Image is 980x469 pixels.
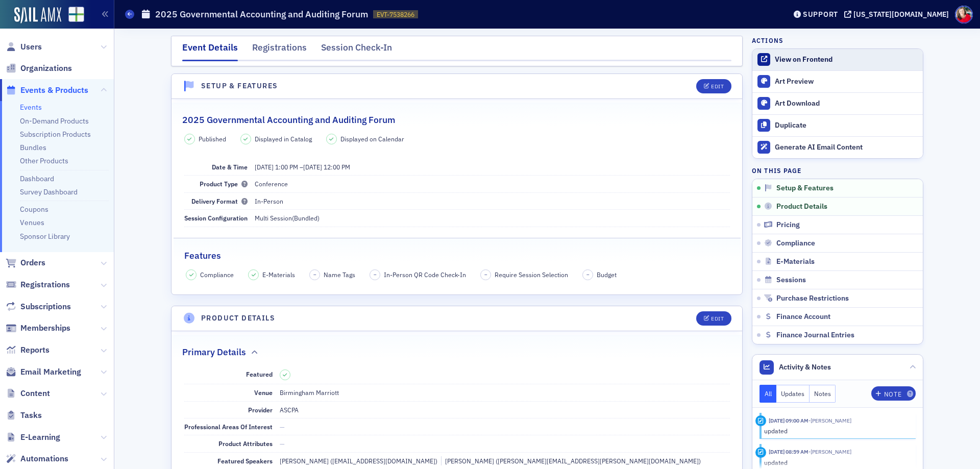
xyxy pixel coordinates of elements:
a: Survey Dashboard [20,187,78,196]
span: Organizations [20,63,72,74]
span: Multi Session [255,214,292,222]
span: E-Materials [262,270,295,279]
h4: Setup & Features [201,81,278,91]
span: E-Learning [20,432,60,443]
button: [US_STATE][DOMAIN_NAME] [844,11,952,18]
span: Finance Journal Entries [776,331,854,340]
span: In-Person QR Code Check-In [384,270,466,279]
a: Registrations [6,279,70,290]
span: Product Details [776,202,827,211]
button: Updates [776,385,810,403]
h4: On this page [752,166,923,175]
span: Setup & Features [776,184,834,193]
a: Orders [6,257,45,268]
a: Reports [6,344,50,356]
span: Session Configuration [184,214,248,222]
img: SailAMX [14,7,61,23]
div: Registrations [252,41,307,60]
h2: Primary Details [182,345,246,359]
span: Profile [955,6,973,23]
time: 10/13/2025 09:00 AM [769,417,808,424]
span: Pricing [776,220,800,230]
span: Reports [20,344,50,356]
button: Notes [810,385,836,403]
a: View on Frontend [752,49,923,70]
span: Subscriptions [20,301,71,312]
span: Product Attributes [218,439,273,448]
span: Memberships [20,323,70,334]
div: Update [755,415,766,426]
span: Tasks [20,410,42,421]
a: Tasks [6,410,42,421]
div: Update [755,447,766,458]
button: Generate AI Email Content [752,136,923,158]
span: Compliance [776,239,815,248]
span: Featured Speakers [217,457,273,465]
div: Art Download [775,99,918,108]
span: Name Tags [324,270,355,279]
span: [DATE] [255,163,274,171]
span: Users [20,41,42,53]
span: Finance Account [776,312,830,322]
dd: (Bundled) [255,210,730,226]
div: Edit [711,316,724,322]
h2: 2025 Governmental Accounting and Auditing Forum [182,113,395,127]
dd: – [255,159,730,175]
h4: Actions [752,36,783,45]
div: Generate AI Email Content [775,143,918,152]
span: Date & Time [212,163,248,171]
div: Art Preview [775,77,918,86]
span: ASCPA [280,406,299,414]
div: updated [764,426,909,435]
a: Art Download [752,92,923,114]
a: Events & Products [6,85,88,96]
span: – [313,271,316,278]
span: Sarah Lowery [808,417,851,424]
span: Events & Products [20,85,88,96]
span: – [586,271,590,278]
span: – [374,271,377,278]
a: Other Products [20,156,68,165]
span: Displayed in Catalog [255,134,312,143]
a: Memberships [6,323,70,334]
span: Automations [20,453,68,464]
span: E-Materials [776,257,815,266]
span: Registrations [20,279,70,290]
img: SailAMX [68,7,84,22]
div: Duplicate [775,121,918,130]
div: [PERSON_NAME] ([PERSON_NAME][EMAIL_ADDRESS][PERSON_NAME][DOMAIN_NAME]) [441,456,701,465]
a: Organizations [6,63,72,74]
div: Edit [711,84,724,89]
a: Content [6,388,50,399]
a: Coupons [20,205,48,214]
div: Note [884,391,901,397]
div: Session Check-In [321,41,392,60]
span: Sarah Lowery [808,448,851,455]
span: Require Session Selection [495,270,568,279]
time: 10/13/2025 08:59 AM [769,448,808,455]
span: Product Type [200,180,248,188]
time: 1:00 PM [275,163,298,171]
a: Sponsor Library [20,232,70,241]
span: Compliance [200,270,234,279]
span: In-Person [255,197,283,205]
a: Email Marketing [6,366,81,378]
span: [DATE] [303,163,322,171]
button: Edit [696,311,731,326]
span: Activity & Notes [779,362,831,373]
a: On-Demand Products [20,116,89,126]
div: Event Details [182,41,238,61]
span: — [280,439,285,448]
a: Venues [20,218,44,227]
span: Purchase Restrictions [776,294,849,303]
a: E-Learning [6,432,60,443]
button: Note [871,386,916,401]
span: Orders [20,257,45,268]
a: Events [20,103,42,112]
span: Delivery Format [191,197,248,205]
h2: Features [184,249,221,262]
div: updated [764,458,909,467]
div: [US_STATE][DOMAIN_NAME] [853,10,949,19]
span: – [484,271,487,278]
